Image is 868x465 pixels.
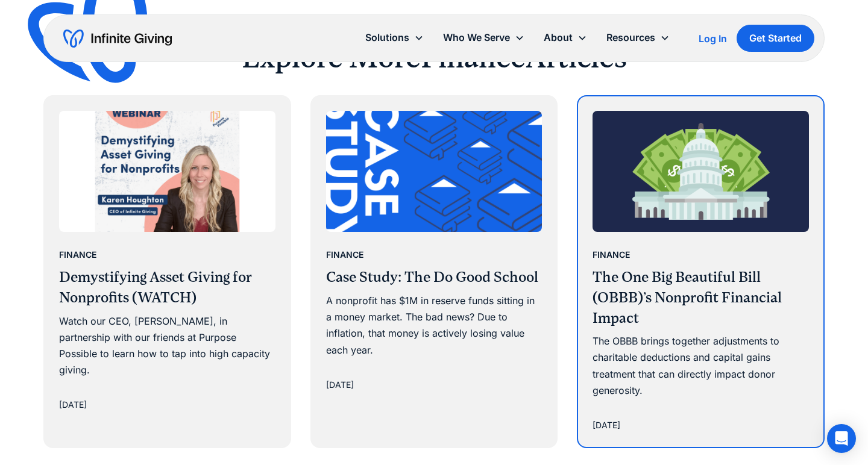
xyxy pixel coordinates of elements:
[326,293,542,358] div: A nonprofit has $1M in reserve funds sitting in a money market. The bad news? Due to inflation, t...
[544,30,573,46] div: About
[312,96,557,407] a: FinanceCase Study: The Do Good SchoolA nonprofit has $1M in reserve funds sitting in a money mark...
[737,25,814,52] a: Get Started
[593,333,809,399] div: The OBBB brings together adjustments to charitable deductions and capital gains treatment that ca...
[59,313,275,379] div: Watch our CEO, [PERSON_NAME], in partnership with our friends at Purpose Possible to learn how to...
[326,248,363,262] div: Finance
[356,25,433,51] div: Solutions
[443,30,510,46] div: Who We Serve
[45,96,290,427] a: FinanceDemystifying Asset Giving for Nonprofits (WATCH)Watch our CEO, [PERSON_NAME], in partnersh...
[326,267,542,288] h3: Case Study: The Do Good School
[593,267,809,328] h3: The One Big Beautiful Bill (OBBB)’s Nonprofit Financial Impact
[365,30,409,46] div: Solutions
[433,25,534,51] div: Who We Serve
[699,31,727,46] a: Log In
[59,267,275,308] h3: Demystifying Asset Giving for Nonprofits (WATCH)
[699,34,727,43] div: Log In
[593,248,630,262] div: Finance
[827,424,856,453] div: Open Intercom Messenger
[593,418,620,432] div: [DATE]
[63,29,172,48] a: home
[59,248,96,262] div: Finance
[534,25,597,51] div: About
[59,398,87,412] div: [DATE]
[597,25,679,51] div: Resources
[606,30,655,46] div: Resources
[578,96,823,447] a: FinanceThe One Big Beautiful Bill (OBBB)’s Nonprofit Financial ImpactThe OBBB brings together adj...
[326,378,354,392] div: [DATE]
